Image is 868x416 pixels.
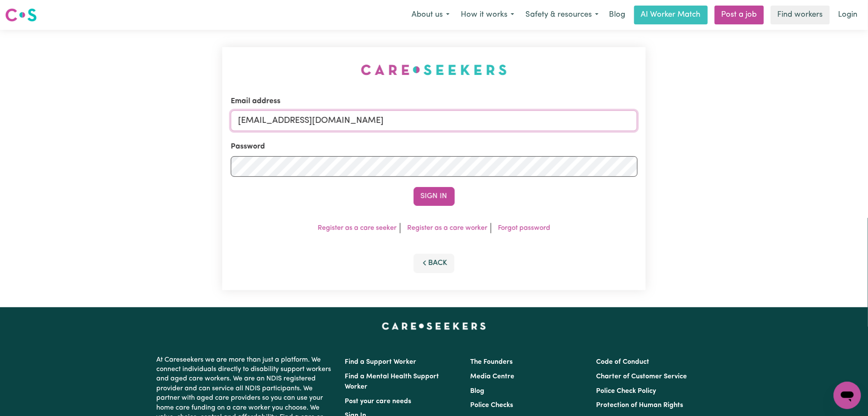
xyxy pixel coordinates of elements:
a: Police Check Policy [596,388,656,395]
a: Blog [471,388,485,395]
button: How it works [455,6,520,24]
a: Protection of Human Rights [596,402,683,409]
a: The Founders [471,359,513,365]
a: Blog [604,6,631,24]
button: Sign In [414,187,455,206]
a: Code of Conduct [596,359,649,365]
button: Back [414,254,455,273]
a: AI Worker Match [634,6,708,24]
a: Post your care needs [345,398,412,405]
label: Password [231,141,265,152]
label: Email address [231,96,280,107]
a: Register as a care seeker [318,225,397,232]
a: Find a Mental Health Support Worker [345,373,439,390]
img: Careseekers logo [5,7,37,23]
button: Safety & resources [520,6,604,24]
a: Login [833,6,863,24]
a: Careseekers logo [5,5,37,25]
a: Police Checks [471,402,513,409]
a: Forgot password [498,225,550,232]
a: Post a job [715,6,764,24]
a: Media Centre [471,373,515,380]
button: About us [406,6,455,24]
a: Charter of Customer Service [596,373,687,380]
iframe: Button to launch messaging window [834,382,861,409]
input: Email address [231,110,638,131]
a: Careseekers home page [382,323,486,330]
a: Find workers [771,6,830,24]
a: Register as a care worker [407,225,487,232]
a: Find a Support Worker [345,359,417,365]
